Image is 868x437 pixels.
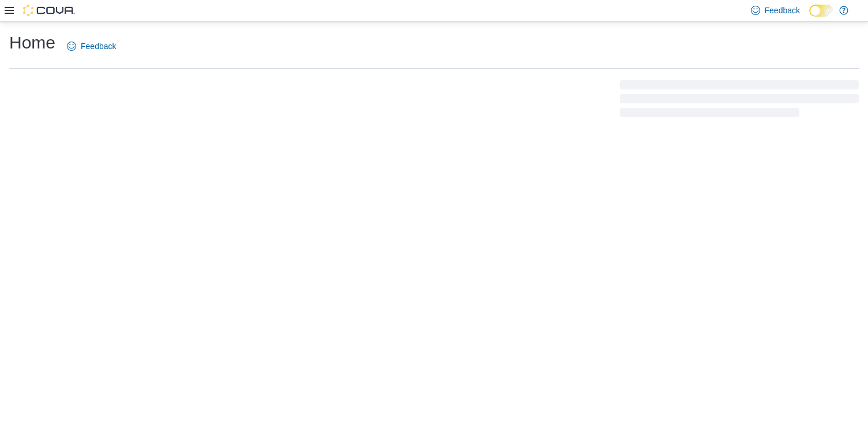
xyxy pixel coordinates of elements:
span: Loading [620,83,859,119]
span: Feedback [81,40,116,52]
a: Feedback [62,35,121,58]
span: Dark Mode [809,17,810,17]
input: Dark Mode [809,5,833,17]
h1: Home [9,31,55,54]
span: Feedback [765,5,800,16]
img: Cova [23,5,75,16]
